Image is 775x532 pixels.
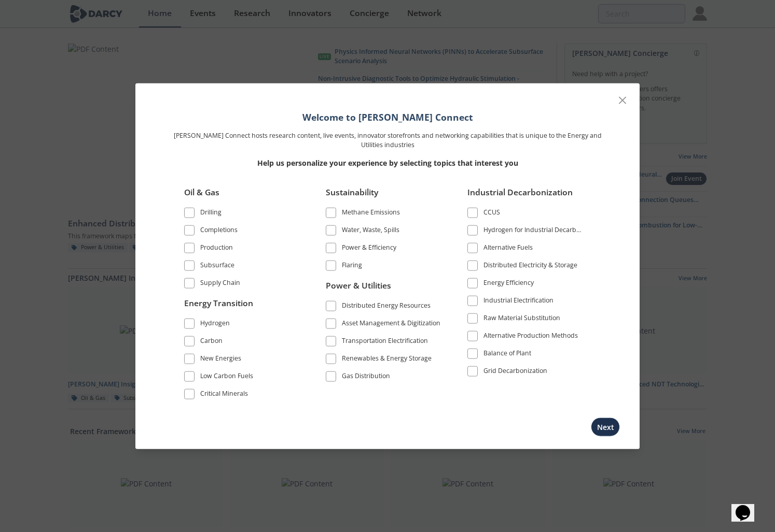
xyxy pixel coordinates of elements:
button: Next [591,418,620,437]
div: Carbon [200,336,223,349]
div: Power & Efficiency [342,242,396,255]
div: Transportation Electrification [342,336,428,349]
div: Balance of Plant [483,348,531,361]
div: New Energies [200,354,241,366]
div: Energy Transition [184,297,300,317]
div: Flaring [342,260,362,272]
div: Gas Distribution [342,371,390,384]
div: Oil & Gas [184,186,300,206]
div: Alternative Fuels [483,242,533,255]
div: Raw Material Substitution [483,313,560,325]
div: Distributed Electricity & Storage [483,260,577,272]
div: Production [200,242,233,255]
div: Completions [200,225,238,237]
div: Critical Minerals [200,389,248,401]
iframe: chat widget [731,491,765,522]
div: Industrial Electrification [483,295,553,308]
p: Help us personalize your experience by selecting topics that interest you [170,157,605,168]
div: Distributed Energy Resources [342,301,431,313]
div: Hydrogen for Industrial Decarbonization [483,225,584,237]
div: Water, Waste, Spills [342,225,399,237]
div: Drilling [200,207,222,220]
div: Supply Chain [200,278,240,290]
div: Alternative Production Methods [483,330,578,343]
div: Renewables & Energy Storage [342,354,432,366]
div: Sustainability [326,186,442,206]
div: Power & Utilities [326,280,442,299]
div: Hydrogen [200,319,230,331]
div: CCUS [483,207,500,220]
p: [PERSON_NAME] Connect hosts research content, live events, innovator storefronts and networking c... [170,131,605,150]
h1: Welcome to [PERSON_NAME] Connect [170,110,605,123]
div: Energy Efficiency [483,278,534,290]
div: Grid Decarbonization [483,366,547,378]
div: Asset Management & Digitization [342,319,440,331]
div: Methane Emissions [342,207,400,220]
div: Low Carbon Fuels [200,371,253,384]
div: Subsurface [200,260,234,272]
div: Industrial Decarbonization [467,186,584,206]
